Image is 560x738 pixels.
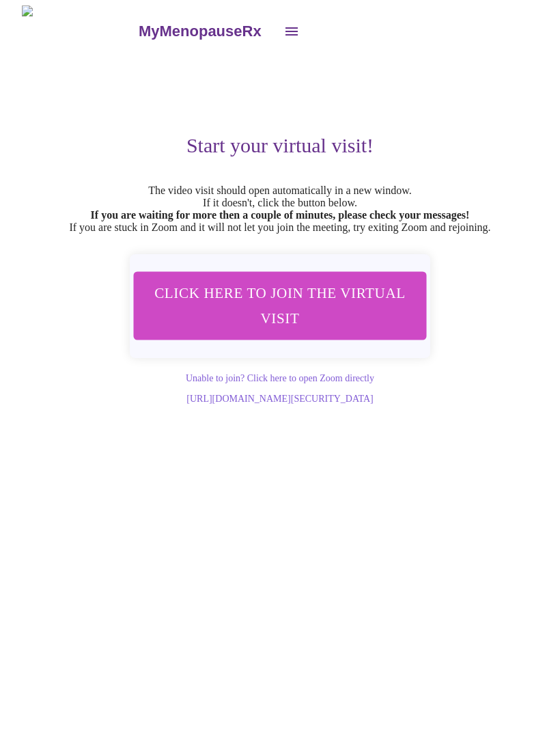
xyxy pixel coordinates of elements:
[152,281,408,331] span: Click here to join the virtual visit
[22,184,538,234] p: The video visit should open automatically in a new window. If it doesn't, click the button below....
[22,134,538,157] h3: Start your virtual visit!
[133,272,426,340] button: Click here to join the virtual visit
[139,23,262,40] h3: MyMenopauseRx
[275,15,308,48] button: open drawer
[22,5,137,57] img: MyMenopauseRx Logo
[91,209,470,221] strong: If you are waiting for more then a couple of minutes, please check your messages!
[186,394,373,404] a: [URL][DOMAIN_NAME][SECURITY_DATA]
[137,8,275,55] a: MyMenopauseRx
[186,373,374,383] a: Unable to join? Click here to open Zoom directly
